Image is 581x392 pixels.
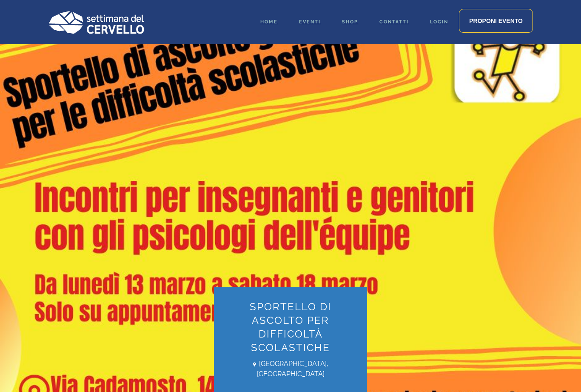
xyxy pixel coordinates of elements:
span: Home [260,19,278,25]
span: Eventi [299,19,321,25]
span: Shop [342,19,358,25]
span: Contatti [379,19,409,25]
span: Proponi evento [469,17,523,24]
span: [GEOGRAPHIC_DATA], [GEOGRAPHIC_DATA] [227,359,354,379]
img: Logo [48,11,144,34]
a: Proponi evento [459,9,533,33]
span: Login [430,19,448,25]
h1: Sportello di ascolto per difficoltà scolastiche [227,300,354,355]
